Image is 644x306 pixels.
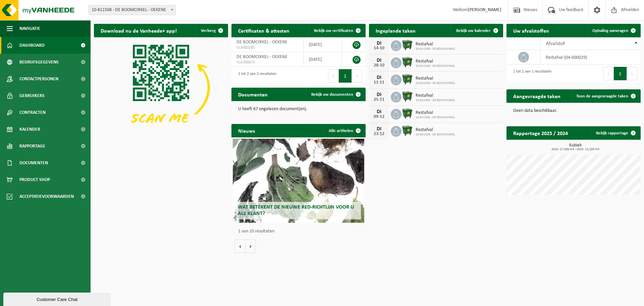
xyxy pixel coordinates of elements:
span: Product Shop [19,171,50,188]
span: 10-811508 - DE BOOMCIRKEL [416,47,455,51]
h2: Nieuws [231,124,262,137]
span: Gebruikers [19,87,45,104]
img: WB-1100-HPE-GN-01 [401,39,413,51]
button: Previous [328,69,339,83]
span: Bekijk uw certificaten [314,29,353,33]
span: Navigatie [19,20,40,37]
strong: [PERSON_NAME] [468,7,501,12]
h2: Uw afvalstoffen [506,24,556,37]
span: Toon de aangevraagde taken [576,94,628,98]
img: WB-1100-HPE-GN-01 [401,108,413,119]
h2: Documenten [231,88,274,101]
span: 10-811508 - DE BOOMCIRKEL [416,98,455,102]
div: DI [372,109,386,115]
span: 10-811508 - DE BOOMCIRKEL [416,64,455,68]
h3: Kubiek [510,143,641,151]
span: Wat betekent de nieuwe RED-richtlijn voor u als klant? [238,205,354,216]
button: 1 [614,67,627,80]
button: Volgende [246,239,256,253]
h2: Aangevraagde taken [506,89,567,102]
button: Next [627,67,637,80]
h2: Certificaten & attesten [231,24,296,37]
span: Restafval [416,42,455,47]
span: Bekijk uw kalender [456,29,491,33]
span: Restafval [416,93,455,98]
div: DI [372,92,386,97]
a: Ophaling aanvragen [587,24,640,37]
span: Afvalstof [546,41,565,46]
span: Verberg [201,29,216,33]
img: WB-1100-HPE-GN-01 [401,56,413,68]
div: 28-10 [372,63,386,68]
h2: Rapportage 2025 / 2024 [506,126,575,139]
span: Acceptatievoorwaarden [19,188,74,205]
span: 10-811508 - DE BOOMCIRKEL - OEKENE [89,5,176,15]
div: 1 tot 1 van 1 resultaten [510,66,551,81]
button: Verberg [196,24,227,37]
span: Restafval [416,127,455,133]
div: 09-12 [372,115,386,119]
span: Bedrijfsgegevens [19,54,59,71]
div: DI [372,58,386,63]
img: Download de VHEPlus App [94,37,228,138]
div: DI [372,41,386,46]
div: DI [372,126,386,132]
span: Restafval [416,110,455,116]
span: 10-811508 - DE BOOMCIRKEL [416,81,455,85]
p: Geen data beschikbaar. [513,108,634,113]
span: VLA700675 [236,60,299,65]
a: Bekijk uw documenten [306,88,365,101]
td: [DATE] [304,52,342,67]
p: 1 van 10 resultaten [238,229,362,234]
div: 11-11 [372,80,386,85]
span: Kalender [19,121,40,138]
img: WB-1100-HPE-GN-01 [401,125,413,136]
span: VLA903285 [236,45,299,50]
span: DE BOOMCIRKEL - OEKENE [236,54,287,59]
a: Alle artikelen [323,124,365,137]
td: [DATE] [304,37,342,52]
div: 23-12 [372,132,386,136]
span: 10-811508 - DE BOOMCIRKEL [416,116,455,120]
a: Bekijk uw kalender [451,24,502,37]
span: Rapportage [19,138,45,155]
span: 2024: 27,500 m3 - 2025: 13,200 m3 [510,148,641,151]
span: Bekijk uw documenten [311,92,353,97]
span: Contracten [19,104,46,121]
iframe: chat widget [3,291,112,306]
div: 14-10 [372,46,386,51]
img: WB-1100-HPE-GN-01 [401,91,413,102]
p: U heeft 67 ongelezen document(en). [238,107,359,112]
span: Dashboard [19,37,45,54]
td: restafval (04-000029) [541,50,641,64]
a: Bekijk rapportage [591,126,640,140]
span: Contactpersonen [19,71,58,87]
button: Previous [603,67,614,80]
a: Toon de aangevraagde taken [571,89,640,103]
div: 1 tot 2 van 2 resultaten [235,69,276,83]
a: Bekijk uw certificaten [309,24,365,37]
span: 10-811508 - DE BOOMCIRKEL [416,133,455,137]
div: DI [372,75,386,80]
span: Restafval [416,59,455,64]
button: Next [352,69,362,83]
h2: Ingeplande taken [369,24,422,37]
span: DE BOOMCIRKEL - OEKENE [236,40,287,45]
span: Documenten [19,155,48,171]
img: WB-1100-HPE-GN-01 [401,74,413,85]
button: Vorige [235,239,246,253]
div: 25-11 [372,97,386,102]
span: Ophaling aanvragen [592,29,628,33]
span: Restafval [416,76,455,81]
button: 1 [339,69,352,83]
span: 10-811508 - DE BOOMCIRKEL - OEKENE [89,5,175,15]
a: Wat betekent de nieuwe RED-richtlijn voor u als klant? [233,139,364,223]
h2: Download nu de Vanheede+ app! [94,24,183,37]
